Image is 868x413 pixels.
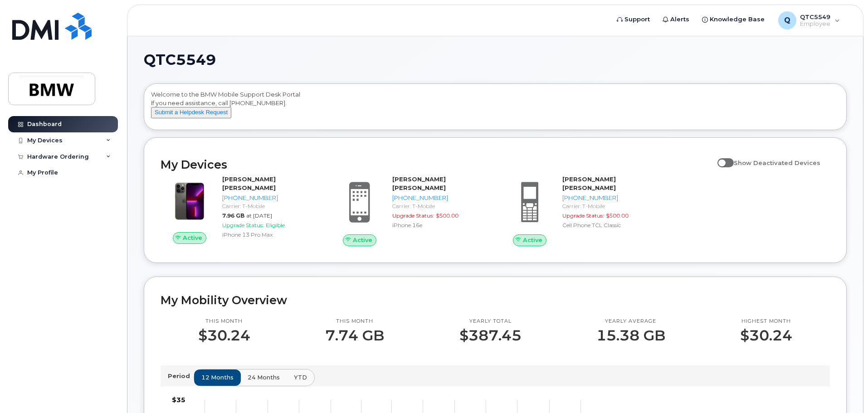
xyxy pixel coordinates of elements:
strong: [PERSON_NAME] [PERSON_NAME] [392,175,446,191]
p: Yearly total [459,318,522,325]
a: Active[PERSON_NAME] [PERSON_NAME][PHONE_NUMBER]Carrier: T-MobileUpgrade Status:$500.00iPhone 16e [331,175,490,246]
span: 7.96 GB [222,212,244,219]
strong: [PERSON_NAME] [PERSON_NAME] [562,175,616,191]
p: Yearly average [596,318,665,325]
iframe: Messenger Launcher [829,374,861,406]
span: YTD [294,373,307,382]
p: 7.74 GB [325,327,384,344]
span: Upgrade Status: [392,212,434,219]
span: $500.00 [436,212,458,219]
span: 24 months [248,373,280,382]
a: Active[PERSON_NAME] [PERSON_NAME][PHONE_NUMBER]Carrier: T-MobileUpgrade Status:$500.00Cell Phone ... [501,175,660,246]
span: Eligible [266,222,285,228]
div: [PHONE_NUMBER] [222,194,316,202]
p: $30.24 [740,327,792,344]
div: iPhone 13 Pro Max [222,231,316,238]
span: $500.00 [606,212,629,219]
span: Active [183,233,202,242]
h2: My Mobility Overview [161,293,830,307]
span: Upgrade Status: [562,212,604,219]
span: Upgrade Status: [222,222,264,228]
div: Carrier: T-Mobile [392,202,486,210]
div: [PHONE_NUMBER] [392,194,486,202]
h2: My Devices [161,158,713,171]
div: [PHONE_NUMBER] [562,194,656,202]
span: at [DATE] [246,212,272,219]
a: Active[PERSON_NAME] [PERSON_NAME][PHONE_NUMBER]Carrier: T-Mobile7.96 GBat [DATE]Upgrade Status:El... [161,175,320,244]
div: iPhone 16e [392,221,486,229]
span: Active [523,236,542,244]
p: Highest month [740,318,792,325]
span: Show Deactivated Devices [734,159,820,166]
p: This month [325,318,384,325]
input: Show Deactivated Devices [717,154,725,161]
span: Active [353,236,372,244]
tspan: $35 [172,396,185,404]
button: Submit a Helpdesk Request [151,107,231,118]
p: $30.24 [198,327,250,344]
p: Period [168,372,194,380]
div: Carrier: T-Mobile [562,202,656,210]
p: This month [198,318,250,325]
img: image20231002-3703462-oworib.jpeg [168,180,211,223]
strong: [PERSON_NAME] [PERSON_NAME] [222,175,276,191]
div: Carrier: T-Mobile [222,202,316,210]
div: Welcome to the BMW Mobile Support Desk Portal If you need assistance, call [PHONE_NUMBER]. [151,90,839,126]
a: Submit a Helpdesk Request [151,108,231,116]
div: Cell Phone TCL Classic [562,221,656,229]
p: 15.38 GB [596,327,665,344]
span: QTC5549 [144,53,216,67]
p: $387.45 [459,327,522,344]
